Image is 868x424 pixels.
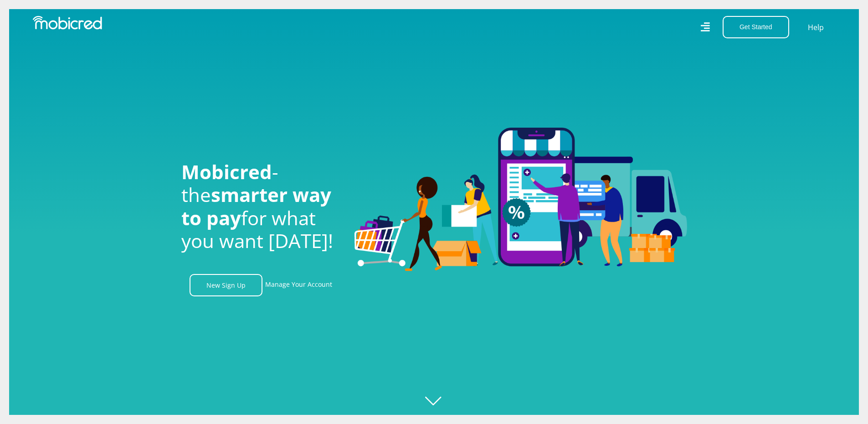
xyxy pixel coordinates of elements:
img: Mobicred [33,16,102,30]
h1: - the for what you want [DATE]! [181,160,341,253]
button: Get Started [723,16,789,38]
a: Manage Your Account [265,274,332,296]
a: Help [807,21,824,33]
img: Welcome to Mobicred [354,128,687,272]
span: smarter way to pay [181,181,331,230]
a: New Sign Up [190,274,262,296]
span: Mobicred [181,159,272,185]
